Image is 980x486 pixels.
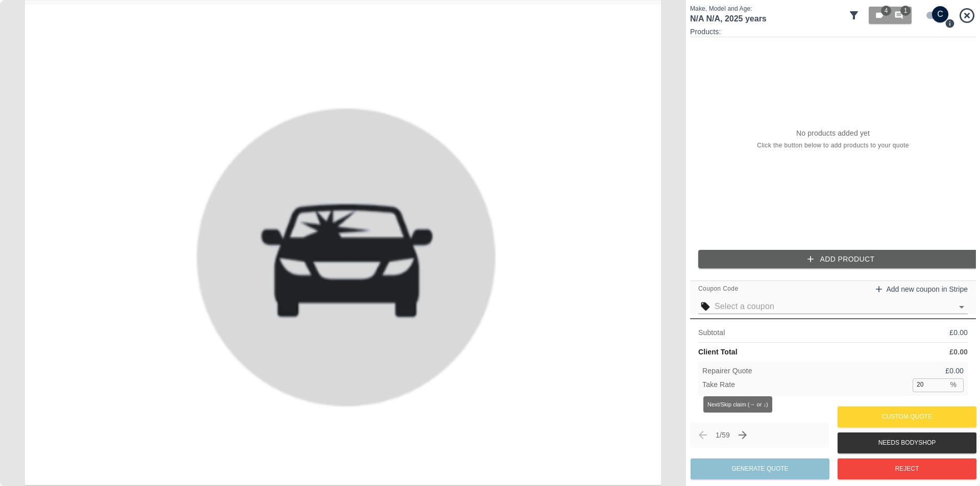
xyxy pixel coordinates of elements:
span: Next/Skip claim (→ or ↓) [734,426,751,444]
button: Next claim [734,426,751,444]
p: £ 0.00 [945,366,964,376]
button: Reject [838,458,976,479]
span: Previous claim (← or ↑) [694,426,712,444]
p: Repairer Quote [702,366,752,376]
button: Open [954,300,969,314]
p: Subtotal [698,327,725,338]
span: Coupon Code [698,284,738,294]
button: 41 [869,7,912,24]
button: Needs Bodyshop [838,432,976,453]
p: Take Rate [702,379,735,390]
p: £ 0.00 [949,327,968,338]
input: Select a coupon [715,299,952,314]
p: Make, Model and Age: [690,4,844,13]
svg: Press Q to switch [945,18,955,29]
a: Add new coupon in Stripe [874,283,968,295]
p: Client Total [698,347,738,357]
p: 1 / 59 [716,430,730,440]
div: Next/Skip claim (→ or ↓) [703,396,772,413]
p: £ 0.00 [949,347,968,357]
p: % [950,379,957,390]
span: 1 [900,6,911,16]
p: No products added yet [796,128,870,138]
h1: N/A N/A , 2025 years [690,13,844,24]
span: Click the button below to add products to your quote [757,141,909,151]
p: Products: [690,27,976,37]
span: 4 [881,6,891,16]
button: Custom Quote [838,406,976,427]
